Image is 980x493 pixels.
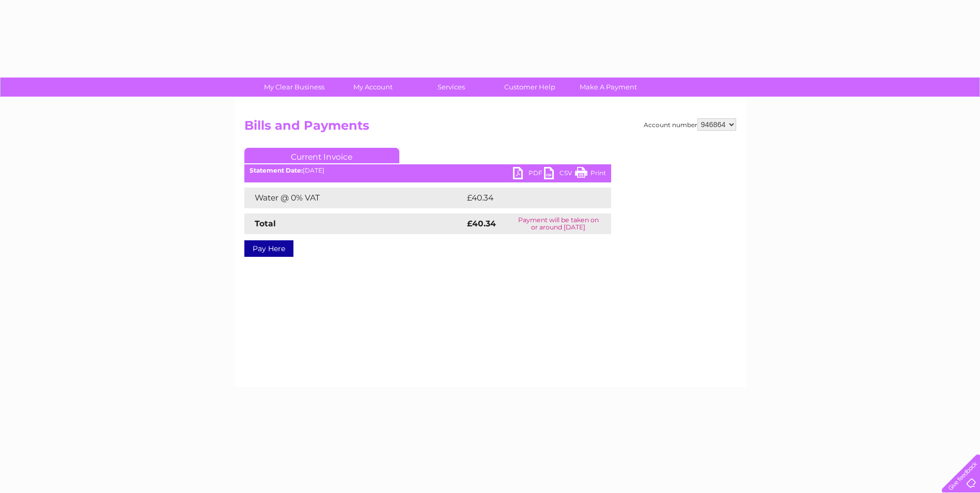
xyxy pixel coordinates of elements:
[575,167,606,182] a: Print
[244,167,611,174] div: [DATE]
[252,78,337,97] a: My Clear Business
[244,148,399,163] a: Current Invoice
[255,219,276,228] strong: Total
[566,78,651,97] a: Make A Payment
[544,167,575,182] a: CSV
[330,78,415,97] a: My Account
[244,118,736,138] h2: Bills and Payments
[487,78,572,97] a: Customer Help
[644,118,736,131] div: Account number
[244,188,464,208] td: Water @ 0% VAT
[506,213,611,234] td: Payment will be taken on or around [DATE]
[464,188,590,208] td: £40.34
[244,240,293,257] a: Pay Here
[513,167,544,182] a: PDF
[467,219,496,228] strong: £40.34
[250,166,303,174] b: Statement Date:
[409,78,494,97] a: Services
